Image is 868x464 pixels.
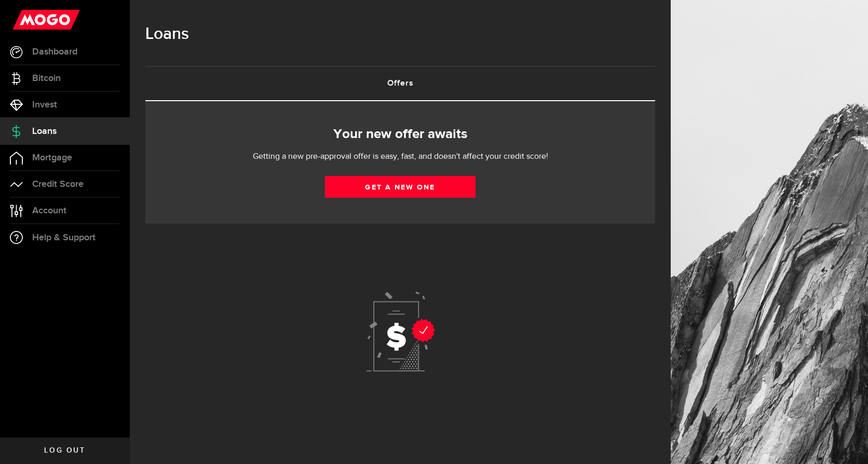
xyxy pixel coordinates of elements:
[32,206,66,215] span: Account
[32,74,61,83] span: Bitcoin
[145,67,655,100] a: Offers
[145,66,655,101] ul: Tabs Navigation
[32,47,77,57] span: Dashboard
[44,447,85,454] span: Log out
[221,151,579,163] p: Getting a new pre-approval offer is easy, fast, and doesn't affect your credit score!
[32,233,96,242] span: Help & Support
[325,176,476,198] a: Get a new one
[145,21,655,48] h1: Loans
[32,180,84,189] span: Credit Score
[32,100,57,110] span: Invest
[824,420,868,464] iframe: LiveChat chat widget
[32,127,57,136] span: Loans
[161,124,640,145] h2: Your new offer awaits
[32,153,72,162] span: Mortgage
